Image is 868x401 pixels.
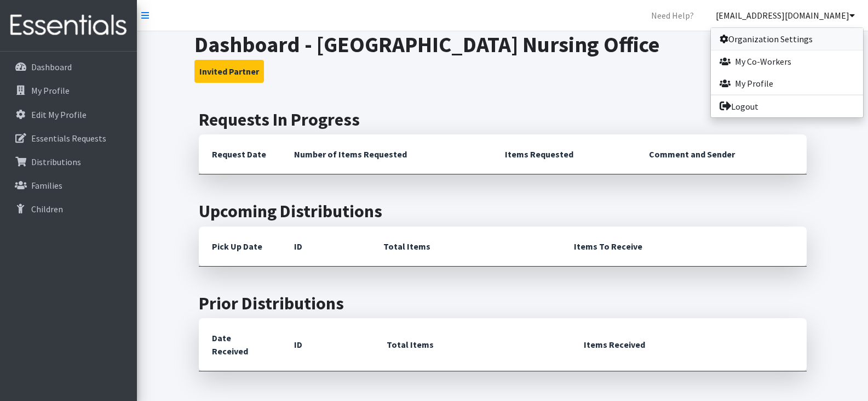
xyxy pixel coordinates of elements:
h1: Dashboard - [GEOGRAPHIC_DATA] Nursing Office [194,31,810,58]
th: Request Date [199,134,281,174]
p: Essentials Requests [31,133,106,144]
p: My Profile [31,85,70,96]
a: My Profile [711,72,863,94]
th: ID [281,318,373,371]
th: Comment and Sender [636,134,806,174]
th: Total Items [373,318,571,371]
a: Edit My Profile [4,104,133,126]
a: Children [4,198,133,220]
p: Edit My Profile [31,109,87,120]
a: Organization Settings [711,28,863,50]
a: [EMAIL_ADDRESS][DOMAIN_NAME] [707,4,864,26]
th: Items Received [571,318,806,371]
th: Number of Items Requested [281,134,492,174]
a: Families [4,174,133,196]
th: Total Items [370,227,561,267]
button: Invited Partner [194,60,264,83]
a: Need Help? [642,4,703,26]
a: Distributions [4,151,133,173]
th: Items Requested [492,134,636,174]
a: Dashboard [4,56,133,78]
a: Logout [711,95,863,117]
th: ID [281,227,370,267]
p: Children [31,204,63,214]
img: HumanEssentials [4,7,133,44]
a: My Co-Workers [711,50,863,72]
h2: Prior Distributions [199,293,807,314]
a: Essentials Requests [4,127,133,149]
a: My Profile [4,80,133,101]
h2: Requests In Progress [199,109,807,130]
p: Distributions [31,156,81,167]
p: Families [31,180,62,191]
p: Dashboard [31,61,72,72]
th: Date Received [199,318,281,371]
th: Pick Up Date [199,227,281,267]
th: Items To Receive [561,227,807,267]
h2: Upcoming Distributions [199,201,807,222]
